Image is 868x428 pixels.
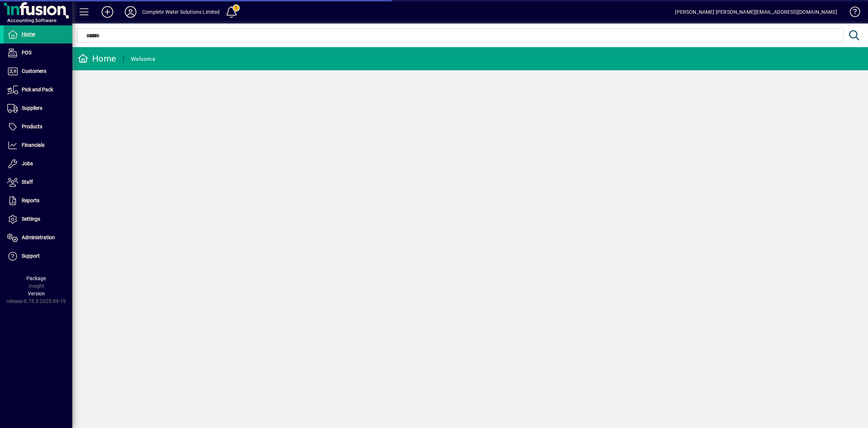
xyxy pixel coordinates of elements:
span: POS [22,50,31,55]
a: Pick and Pack [4,81,72,99]
span: Administration [22,234,55,240]
a: Staff [4,173,72,191]
span: Home [22,31,35,37]
a: Administration [4,229,72,247]
button: Profile [119,5,142,18]
a: Reports [4,192,72,210]
div: Complete Water Solutions Limited [142,6,220,18]
span: Version [28,291,45,296]
span: Staff [22,179,33,185]
span: Support [22,253,40,259]
a: Support [4,247,72,265]
span: Products [22,124,42,129]
div: [PERSON_NAME] [PERSON_NAME][EMAIL_ADDRESS][DOMAIN_NAME] [675,6,837,18]
span: Package [26,275,46,281]
div: Welcome [131,53,155,65]
a: Customers [4,62,72,80]
span: Customers [22,68,46,74]
a: Products [4,118,72,136]
a: Suppliers [4,99,72,117]
a: POS [4,44,72,62]
span: Pick and Pack [22,87,53,92]
a: Knowledge Base [844,1,859,25]
a: Settings [4,210,72,228]
span: Financials [22,142,44,148]
span: Jobs [22,161,33,166]
span: Reports [22,198,39,203]
div: Home [78,53,116,65]
span: Suppliers [22,105,42,111]
a: Jobs [4,155,72,173]
button: Add [96,5,119,18]
a: Financials [4,136,72,154]
span: Settings [22,216,40,222]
